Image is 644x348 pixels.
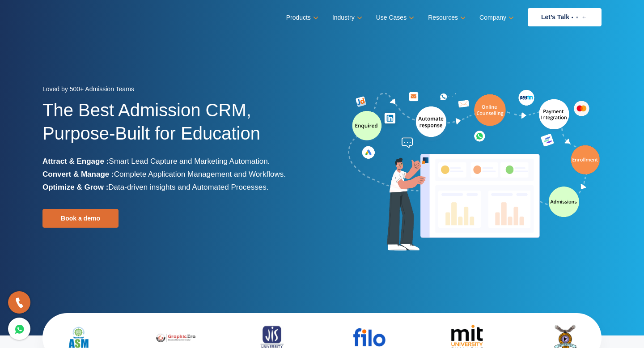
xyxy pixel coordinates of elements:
a: Book a demo [42,209,119,228]
a: Use Cases [376,11,412,24]
span: Smart Lead Capture and Marketing Automation. [109,157,270,166]
span: Complete Application Management and Workflows. [114,170,286,178]
a: Products [286,11,317,24]
b: Convert & Manage : [42,170,114,178]
b: Attract & Engage : [42,157,109,166]
b: Optimize & Grow : [42,183,108,191]
a: Let’s Talk [528,8,602,26]
a: Company [479,11,512,24]
span: Data-driven insights and Automated Processes. [108,183,268,191]
a: Industry [332,11,360,24]
h1: The Best Admission CRM, Purpose-Built for Education [42,98,315,155]
a: Resources [428,11,464,24]
img: admission-software-home-page-header [347,88,602,255]
div: Loved by 500+ Admission Teams [42,83,315,98]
